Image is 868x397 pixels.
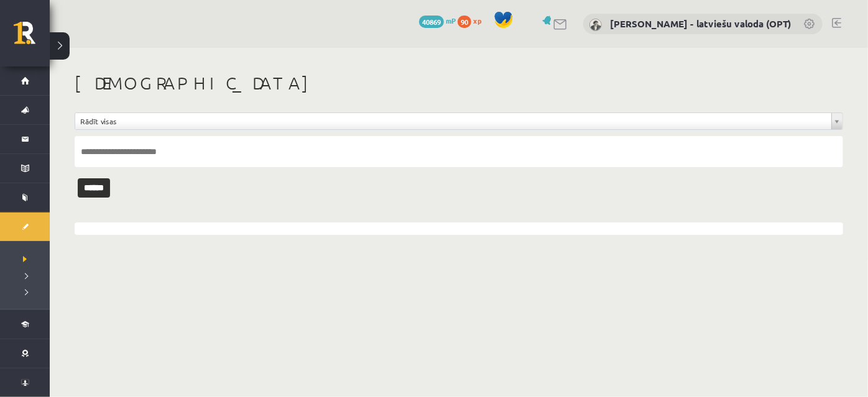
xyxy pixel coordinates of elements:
img: Laila Jirgensone - latviešu valoda (OPT) [589,19,602,31]
a: Rīgas 1. Tālmācības vidusskola [14,22,50,53]
a: Rādīt visas [75,113,843,129]
a: [PERSON_NAME] - latviešu valoda (OPT) [610,17,791,30]
span: 90 [458,16,471,28]
a: 40869 mP [419,16,456,25]
span: xp [473,16,481,25]
span: Rādīt visas [80,113,826,129]
span: 40869 [419,16,444,28]
span: mP [446,16,456,25]
h1: [DEMOGRAPHIC_DATA] [75,73,843,94]
a: 90 xp [458,16,487,25]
